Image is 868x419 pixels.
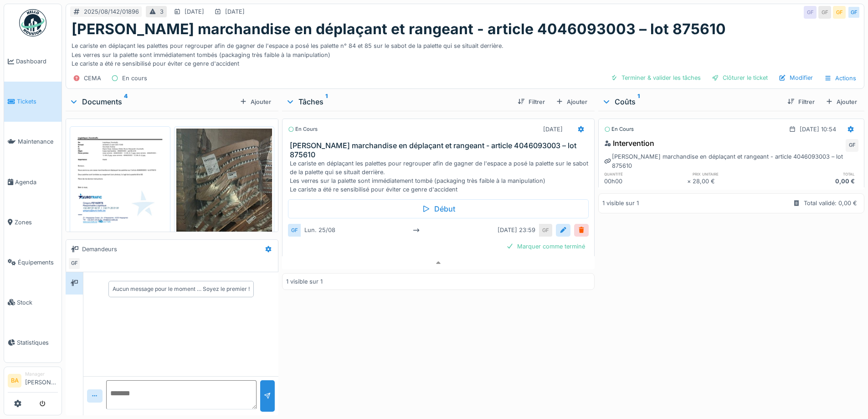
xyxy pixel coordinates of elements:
[18,258,58,267] span: Équipements
[25,371,58,378] div: Manager
[18,137,58,146] span: Maintenance
[822,96,861,108] div: Ajouter
[122,74,147,83] div: En cours
[288,125,318,133] div: En cours
[604,171,687,177] h6: quantité
[604,125,634,133] div: En cours
[847,6,860,19] div: GF
[160,7,164,16] div: 3
[776,177,858,186] div: 0,00 €
[288,199,588,218] div: Début
[15,178,58,186] span: Agenda
[69,96,236,107] div: Documents
[288,224,301,236] div: GF
[543,125,563,134] div: [DATE]
[607,72,704,84] div: Terminer & valider les tâches
[604,177,687,186] div: 00h00
[776,171,858,177] h6: total
[693,177,776,186] div: 28,00 €
[602,96,780,107] div: Coûts
[15,218,58,227] span: Zones
[301,224,539,236] div: lun. 25/08 [DATE] 23:59
[68,257,81,270] div: GF
[708,72,771,84] div: Clôturer le ticket
[225,7,245,16] div: [DATE]
[503,240,589,253] div: Marquer comme terminé
[804,199,857,207] div: Total validé: 0,00 €
[124,96,128,107] sup: 4
[72,129,168,264] img: i8t9mrwvwvxik1jx21qcwyucxx6l
[552,96,591,108] div: Ajouter
[25,371,58,390] li: [PERSON_NAME]
[17,298,58,307] span: Stock
[84,7,139,16] div: 2025/08/142/01896
[687,177,693,186] div: ×
[4,242,62,282] a: Équipements
[604,138,654,149] div: Intervention
[113,285,250,293] div: Aucun message pour le moment … Soyez le premier !
[16,57,58,66] span: Dashboard
[539,224,552,236] div: GF
[185,7,204,16] div: [DATE]
[17,338,58,347] span: Statistiques
[818,6,831,19] div: GF
[4,41,62,82] a: Dashboard
[8,374,21,388] li: BA
[4,82,62,122] a: Tickets
[176,129,272,257] img: dho5fopnjwbovndsrcrbu9e0l8yh
[286,277,323,286] div: 1 visible sur 1
[325,96,328,107] sup: 1
[17,97,58,106] span: Tickets
[290,141,590,159] h3: [PERSON_NAME] marchandise en déplaçant et rangeant - article 4046093003 – lot 875610
[72,21,726,38] h1: [PERSON_NAME] marchandise en déplaçant et rangeant - article 4046093003 – lot 875610
[286,96,510,107] div: Tâches
[604,152,858,170] div: [PERSON_NAME] marchandise en déplaçant et rangeant - article 4046093003 – lot 875610
[602,199,639,207] div: 1 visible sur 1
[84,74,101,83] div: CEMA
[775,72,817,84] div: Modifier
[693,171,776,177] h6: prix unitaire
[637,96,640,107] sup: 1
[72,38,858,68] div: Le cariste en déplaçant les palettes pour regrouper afin de gagner de l'espace a posé les palette...
[800,125,836,134] div: [DATE] 10:54
[8,371,58,393] a: BA Manager[PERSON_NAME]
[833,6,846,19] div: GF
[82,245,117,253] div: Demandeurs
[4,322,62,362] a: Statistiques
[4,282,62,322] a: Stock
[846,139,858,152] div: GF
[4,162,62,202] a: Agenda
[19,9,46,36] img: Badge_color-CXgf-gQk.svg
[4,202,62,242] a: Zones
[236,96,275,108] div: Ajouter
[514,96,549,108] div: Filtrer
[784,96,818,108] div: Filtrer
[290,159,590,194] div: Le cariste en déplaçant les palettes pour regrouper afin de gagner de l'espace a posé la palette ...
[4,122,62,162] a: Maintenance
[820,72,860,85] div: Actions
[804,6,817,19] div: GF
